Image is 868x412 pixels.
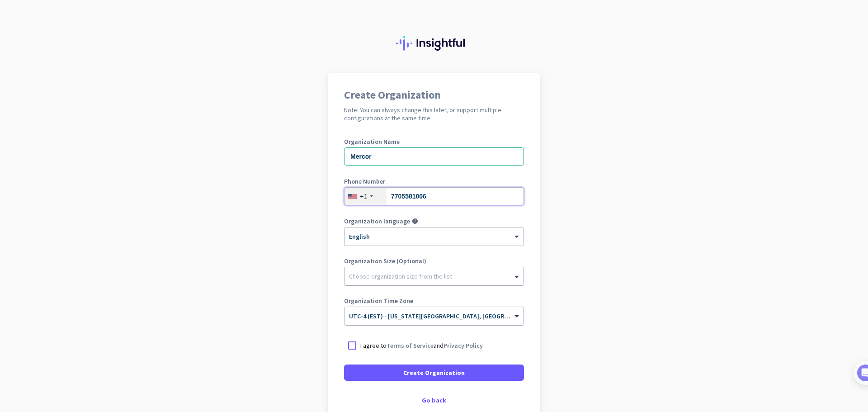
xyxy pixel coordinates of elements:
[396,36,472,51] img: Insightful
[403,368,465,377] span: Create Organization
[344,138,524,145] label: Organization Name
[344,397,524,403] div: Go back
[360,341,483,350] p: I agree to and
[344,178,524,185] label: Phone Number
[344,187,524,205] input: 201-555-0123
[344,147,524,166] input: What is the name of your organization?
[344,365,524,381] button: Create Organization
[344,218,410,224] label: Organization language
[344,90,524,100] h1: Create Organization
[360,192,368,201] div: +1
[344,258,524,264] label: Organization Size (Optional)
[443,341,483,350] a: Privacy Policy
[344,106,524,122] h2: Note: You can always change this later, or support multiple configurations at the same time
[412,218,418,224] i: help
[387,341,434,350] a: Terms of Service
[344,298,524,304] label: Organization Time Zone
